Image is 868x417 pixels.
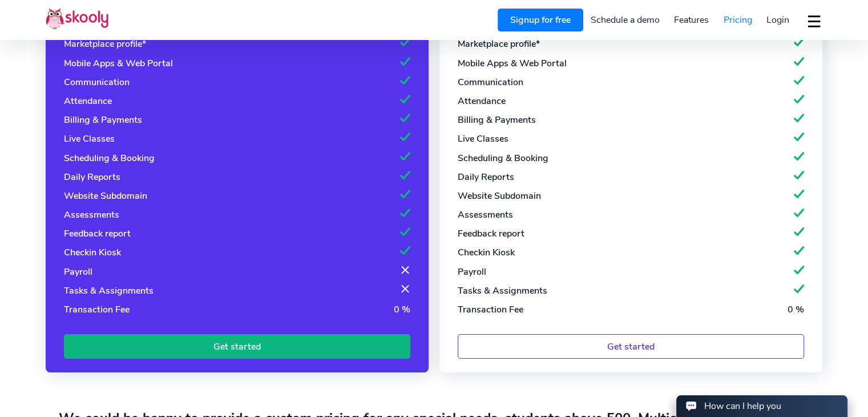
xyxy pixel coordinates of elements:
a: Pricing [716,11,760,29]
div: Attendance [64,95,112,107]
div: Mobile Apps & Web Portal [64,57,173,70]
div: Tasks & Assignments [458,284,547,297]
div: Transaction Fee [458,303,523,316]
div: Assessments [64,209,119,221]
a: Signup for free [498,9,583,31]
div: Live Classes [64,133,115,145]
button: dropdown menu [806,8,822,34]
div: Mobile Apps & Web Portal [458,57,567,70]
a: Features [667,11,716,29]
div: Payroll [64,266,92,278]
div: Billing & Payments [458,114,536,126]
div: Daily Reports [64,171,120,183]
a: Get started [64,334,410,359]
div: Live Classes [458,133,508,145]
span: Login [766,14,789,26]
div: Website Subdomain [458,190,541,202]
div: Scheduling & Booking [64,152,155,165]
a: Login [759,11,797,29]
div: Feedback report [64,227,131,240]
div: Attendance [458,95,506,107]
div: Assessments [458,209,513,221]
div: Checkin Kiosk [458,246,515,259]
div: Marketplace profile* [64,38,146,50]
a: Get started [458,334,804,359]
div: Transaction Fee [64,303,130,316]
a: Schedule a demo [583,11,667,29]
div: 0 % [394,303,410,316]
div: Feedback report [458,227,524,240]
div: Payroll [458,266,486,278]
div: Scheduling & Booking [458,152,548,165]
div: Website Subdomain [64,190,147,202]
div: Billing & Payments [64,114,142,126]
div: Communication [64,76,130,89]
div: 0 % [788,303,804,316]
div: Marketplace profile* [458,38,540,50]
div: Communication [458,76,523,89]
div: Tasks & Assignments [64,284,154,297]
span: Pricing [724,14,752,26]
div: Daily Reports [458,171,514,183]
img: Skooly [46,7,108,30]
div: Checkin Kiosk [64,246,121,259]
